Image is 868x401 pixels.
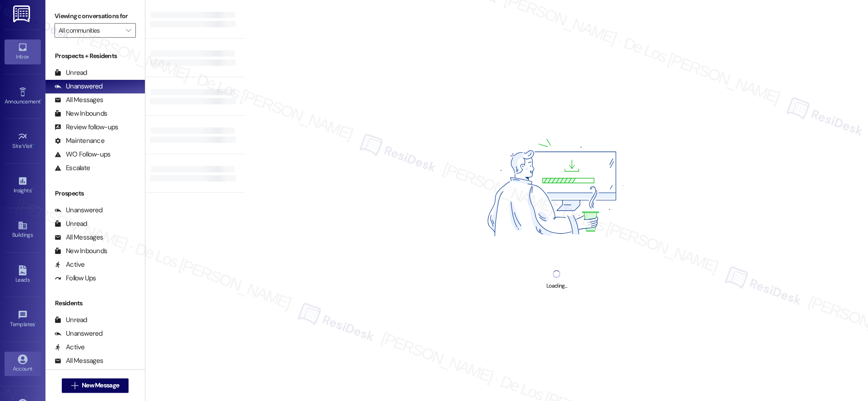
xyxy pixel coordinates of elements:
[5,173,41,198] a: Insights •
[55,260,85,269] div: Active
[31,186,33,192] span: •
[5,129,41,153] a: Site Visit •
[55,150,110,159] div: WO Follow-ups
[55,356,103,366] div: All Messages
[5,218,41,242] a: Buildings
[55,136,104,146] div: Maintenance
[59,23,121,38] input: All communities
[55,342,85,352] div: Active
[5,263,41,287] a: Leads
[5,39,41,64] a: Inbox
[62,378,129,393] button: New Message
[45,298,145,308] div: Residents
[55,163,90,173] div: Escalate
[55,9,136,23] label: Viewing conversations for
[33,142,34,148] span: •
[55,233,103,242] div: All Messages
[71,382,78,389] i: 
[5,307,41,332] a: Templates •
[82,381,119,390] span: New Message
[45,189,145,198] div: Prospects
[13,5,32,22] img: ResiDesk Logo
[5,352,41,376] a: Account
[55,82,103,91] div: Unanswered
[40,97,42,103] span: •
[126,27,131,34] i: 
[55,246,107,256] div: New Inbounds
[55,219,87,229] div: Unread
[55,329,103,338] div: Unanswered
[546,281,567,291] div: Loading...
[55,109,107,118] div: New Inbounds
[55,205,103,215] div: Unanswered
[55,122,118,132] div: Review follow-ups
[55,68,87,78] div: Unread
[35,320,36,326] span: •
[55,315,87,325] div: Unread
[55,274,96,283] div: Follow Ups
[55,95,103,105] div: All Messages
[45,51,145,61] div: Prospects + Residents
